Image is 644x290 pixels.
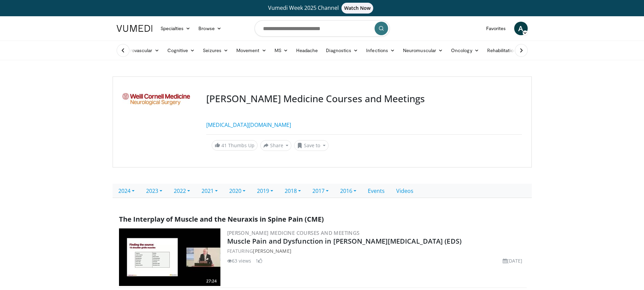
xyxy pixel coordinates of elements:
[140,184,168,198] a: 2023
[232,44,270,57] a: Movement
[119,215,324,224] span: The Interplay of Muscle and the Neuraxis in Spine Pain (CME)
[212,140,258,151] a: 41 Thumbs Up
[253,248,291,254] a: [PERSON_NAME]
[119,228,220,286] img: e207a2cf-d9ea-4db5-bb86-2c3bd21ecd6e.300x170_q85_crop-smart_upscale.jpg
[390,184,419,198] a: Videos
[294,140,329,151] button: Save to
[503,257,523,264] li: [DATE]
[113,44,163,57] a: Cerebrovascular
[482,22,510,35] a: Favorites
[168,184,196,198] a: 2022
[227,229,360,236] a: [PERSON_NAME] Medicine Courses and Meetings
[199,44,232,57] a: Seizures
[227,247,525,254] div: FEATURING
[279,184,307,198] a: 2018
[117,25,152,32] img: VuMedi Logo
[221,142,227,149] span: 41
[206,121,291,129] a: [MEDICAL_DATA][DOMAIN_NAME]
[194,22,225,35] a: Browse
[118,3,527,14] a: Vumedi Week 2025 ChannelWatch Now
[292,44,322,57] a: Headache
[113,184,140,198] a: 2024
[163,44,199,57] a: Cognitive
[157,22,195,35] a: Specialties
[196,184,223,198] a: 2021
[260,140,292,151] button: Share
[334,184,362,198] a: 2016
[307,184,334,198] a: 2017
[341,3,374,14] span: Watch Now
[223,184,251,198] a: 2020
[483,44,520,57] a: Rehabilitation
[514,22,528,35] a: A
[362,44,399,57] a: Infections
[447,44,483,57] a: Oncology
[251,184,279,198] a: 2019
[322,44,362,57] a: Diagnostics
[270,44,292,57] a: MS
[227,257,252,264] li: 63 views
[206,93,522,105] h3: [PERSON_NAME] Medicine Courses and Meetings
[227,237,461,246] a: Muscle Pain and Dysfunction in [PERSON_NAME][MEDICAL_DATA] (EDS)
[256,257,262,264] li: 1
[204,278,219,284] span: 27:24
[362,184,390,198] a: Events
[399,44,447,57] a: Neuromuscular
[268,4,376,12] span: Vumedi Week 2025 Channel
[255,20,390,37] input: Search topics, interventions
[119,228,220,286] a: 27:24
